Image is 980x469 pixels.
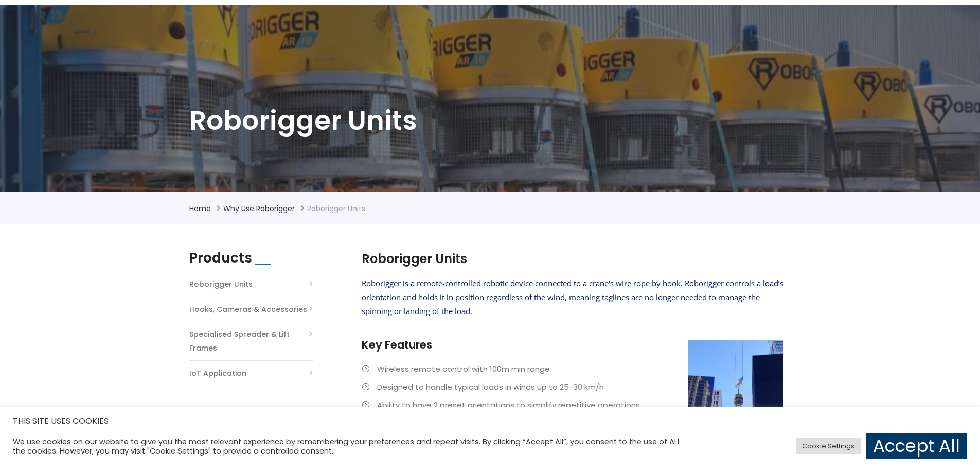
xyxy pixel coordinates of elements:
a: Roborigger Units [189,277,253,291]
h1: Roborigger Units [189,103,791,138]
li: Ability to have 2 preset orientations to simplify repetitive operations [362,398,783,412]
li: Wireless remote control with 100m min range [362,362,783,376]
a: Why use Roborigger [223,203,295,214]
h2: Products [189,250,252,266]
li: Designed to handle typical loads in winds up to 25-30 km/h [362,380,783,394]
span: Roborigger is a remote-controlled robotic device connected to a crane's wire rope by hook. Robori... [362,278,783,316]
a: Specialised Spreader & Lift Frames [189,327,313,355]
div: We use cookies on our website to give you the most relevant experience by remembering your prefer... [13,437,681,456]
li: Roborigger Units [307,202,365,215]
a: Accept All [866,433,967,459]
a: Cookie Settings [796,438,861,454]
a: Home [189,203,211,214]
h3: Key Features [362,337,783,352]
h2: Contact Us [189,407,266,423]
h5: THIS SITE USES COOKIES [13,414,967,428]
h2: Roborigger Units [362,250,783,268]
a: Hooks, Cameras & Accessories [189,303,307,317]
a: IoT Application [189,367,246,380]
